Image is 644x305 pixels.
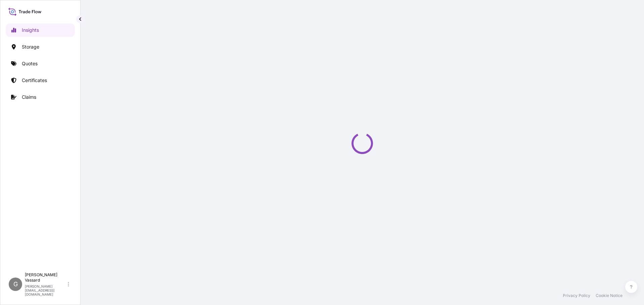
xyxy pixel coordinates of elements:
[25,272,66,283] p: [PERSON_NAME] Vassard
[6,40,75,54] a: Storage
[563,293,590,298] a: Privacy Policy
[13,281,18,288] span: G
[6,90,75,104] a: Claims
[6,57,75,70] a: Quotes
[22,44,39,50] p: Storage
[22,94,36,100] p: Claims
[22,27,39,33] p: Insights
[596,293,623,298] a: Cookie Notice
[6,23,75,37] a: Insights
[22,77,47,84] p: Certificates
[22,60,38,67] p: Quotes
[6,74,75,87] a: Certificates
[25,284,66,296] p: [PERSON_NAME][EMAIL_ADDRESS][DOMAIN_NAME]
